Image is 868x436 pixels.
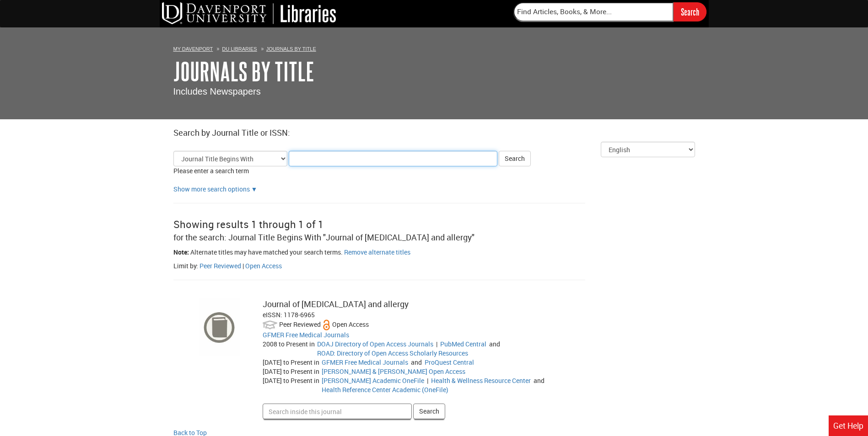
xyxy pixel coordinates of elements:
[322,358,408,367] a: Go to GFMER Free Medical Journals
[173,218,323,231] span: Showing results 1 through 1 of 1
[317,340,433,348] a: Go to DOAJ Directory of Open Access Journals
[251,185,258,193] a: Show more search options
[263,376,322,394] div: [DATE]
[279,340,308,348] span: to Present
[173,261,198,270] span: Limit by:
[431,376,531,385] a: Go to Health & Wellness Resource Center
[513,2,674,21] input: Find Articles, Books, & More...
[829,415,868,436] a: Get Help
[263,330,349,339] a: Go to GFMER Free Medical Journals
[245,261,282,270] a: Filter by peer open access
[499,151,531,166] button: Search
[322,376,424,385] a: Go to Gale Academic OneFile
[283,358,313,367] span: to Present
[263,404,412,419] input: Search inside this journal
[532,376,546,385] span: and
[426,376,430,385] span: |
[263,319,278,330] img: Peer Reviewed:
[243,261,244,270] span: |
[173,44,695,53] ol: Breadcrumbs
[263,367,322,376] div: [DATE]
[314,376,319,385] span: in
[425,358,474,367] a: Go to ProQuest Central
[674,2,706,21] input: Search
[263,340,317,358] div: 2008
[173,128,695,138] h2: Search by Journal Title or ISSN:
[173,166,249,175] span: Please enter a search term
[173,185,250,193] a: Show more search options
[199,298,240,356] img: cover image for: Journal of asthma and allergy
[162,2,336,24] img: DU Libraries
[263,298,561,310] div: Journal of [MEDICAL_DATA] and allergy
[283,367,313,376] span: to Present
[190,248,343,256] span: Alternate titles may have matched your search terms.
[173,248,189,256] span: Note:
[199,261,241,270] a: Filter by peer reviewed
[332,320,369,329] span: Open Access
[309,340,315,348] span: in
[322,367,465,376] a: Go to Taylor & Francis Open Access
[173,46,213,52] a: My Davenport
[314,367,319,376] span: in
[314,358,319,367] span: in
[440,340,486,348] a: Go to PubMed Central
[435,340,439,348] span: |
[317,349,468,357] a: Go to ROAD: Directory of Open Access Scholarly Resources
[283,376,313,385] span: to Present
[488,340,501,348] span: and
[322,385,448,394] a: Go to Health Reference Center Academic (OneFile)
[173,232,474,243] span: for the search: Journal Title Begins With "Journal of [MEDICAL_DATA] and allergy"
[410,358,423,367] span: and
[266,46,316,52] a: Journals By Title
[322,319,331,330] img: Open Access:
[413,404,445,419] button: Search
[173,57,314,85] a: Journals By Title
[279,320,321,329] span: Peer Reviewed
[222,46,257,52] a: DU Libraries
[263,358,322,367] div: [DATE]
[173,85,695,98] p: Includes Newspapers
[344,248,410,256] a: Remove alternate titles
[263,310,561,319] div: eISSN: 1178-6965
